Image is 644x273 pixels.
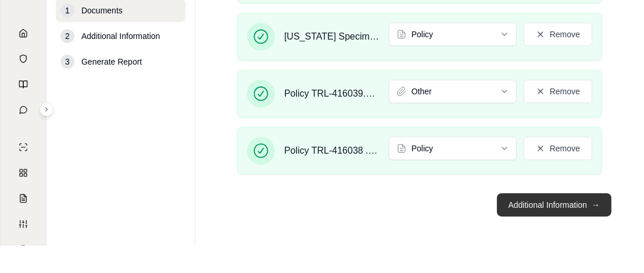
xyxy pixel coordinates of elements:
[8,187,39,210] a: Claim Coverage
[81,30,160,42] span: Additional Information
[60,29,74,43] div: 2
[81,56,142,68] span: Generate Report
[497,193,611,217] button: Additional Information→
[284,144,380,158] span: Policy TRL-416038 .PDF
[8,73,39,96] a: Prompt Library
[8,212,39,236] a: Custom Report
[8,47,39,70] a: Documents Vault
[60,3,74,17] div: 1
[81,5,123,16] span: Documents
[592,199,600,211] span: →
[8,161,39,185] a: Policy Comparisons
[8,98,39,122] a: Chat
[284,87,380,101] span: Policy TRL-416039.PDF
[8,136,39,159] a: Single Policy
[524,80,592,103] button: Remove
[40,102,53,116] button: Expand sidebar
[60,55,74,69] div: 3
[284,30,380,44] span: [US_STATE] Specimen Package.pdf
[524,23,592,46] button: Remove
[524,137,592,160] button: Remove
[8,238,39,261] a: Coverage Table
[8,22,39,45] a: Home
